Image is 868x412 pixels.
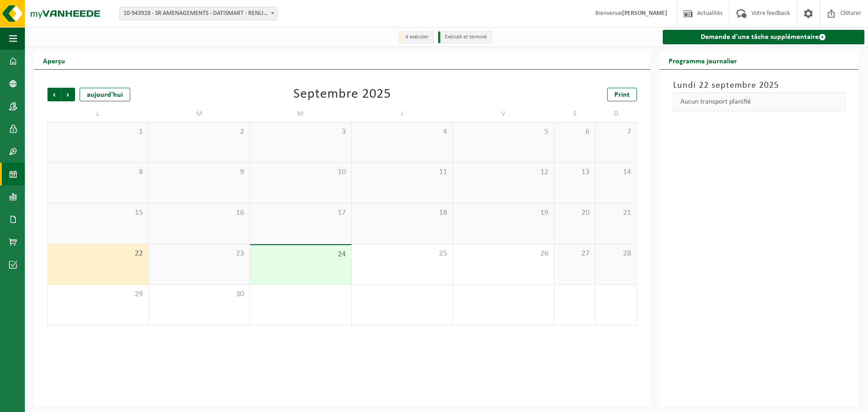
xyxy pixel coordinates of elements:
span: 30 [153,289,245,299]
span: 7 [600,127,632,137]
span: 23 [153,249,245,259]
span: 3 [255,127,346,137]
strong: [PERSON_NAME] [622,10,667,17]
span: 20 [559,208,590,218]
span: 8 [52,167,144,177]
span: 26 [458,249,549,259]
iframe: chat widget [5,392,151,412]
span: 28 [600,249,632,259]
span: 2 [153,127,245,137]
span: 15 [52,208,144,218]
span: 22 [52,249,144,259]
span: 10-943928 - SR AMENAGEMENTS - DATISMART - RENLIES [119,7,278,20]
td: M [149,106,250,122]
span: 21 [600,208,632,218]
div: Septembre 2025 [293,88,391,101]
li: Exécuté et terminé [438,31,492,43]
div: Aucun transport planifié [673,92,845,111]
div: aujourd'hui [80,88,130,101]
span: 16 [153,208,245,218]
li: à exécuter [399,31,434,43]
td: D [595,106,637,122]
span: 10-943928 - SR AMENAGEMENTS - DATISMART - RENLIES [120,7,277,20]
td: M [250,106,351,122]
span: 1 [52,127,144,137]
span: 24 [255,250,346,260]
td: S [554,106,595,122]
span: 25 [356,249,448,259]
span: Print [614,91,630,99]
span: 12 [458,167,549,177]
span: 9 [153,167,245,177]
span: 18 [356,208,448,218]
span: 19 [458,208,549,218]
td: L [47,106,149,122]
span: Précédent [47,88,61,101]
span: 6 [559,127,590,137]
span: 14 [600,167,632,177]
a: Demande d'une tâche supplémentaire [663,30,864,44]
span: 17 [255,208,346,218]
span: 29 [52,289,144,299]
h2: Programme journalier [660,52,746,69]
span: 27 [559,249,590,259]
span: 4 [356,127,448,137]
td: J [352,106,453,122]
h3: Lundi 22 septembre 2025 [673,79,845,92]
span: 5 [458,127,549,137]
span: Suivant [61,88,75,101]
a: Print [607,88,637,101]
span: 13 [559,167,590,177]
h2: Aperçu [34,52,74,69]
span: 11 [356,167,448,177]
td: V [453,106,554,122]
span: 10 [255,167,346,177]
